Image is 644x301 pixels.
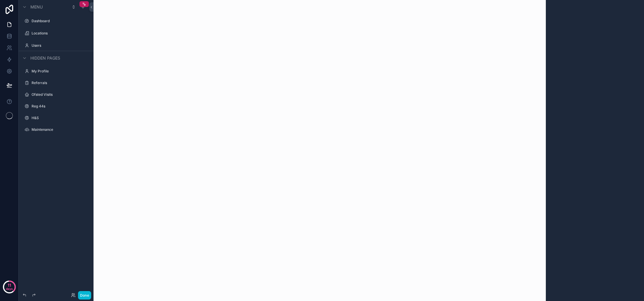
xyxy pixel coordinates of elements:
span: Menu [30,4,43,10]
button: Done [78,291,91,300]
p: 11 [8,282,11,288]
label: H&S [32,116,89,120]
label: My Profile [32,69,89,74]
label: Users [32,43,89,48]
label: Ofsted Visits [32,92,89,97]
label: Dashboard [32,19,89,23]
label: Maintenance [32,127,89,132]
p: days [6,285,13,293]
span: Hidden pages [30,55,60,61]
label: Locations [32,31,89,36]
label: Referrals [32,81,89,85]
label: Reg 44s [32,104,89,109]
